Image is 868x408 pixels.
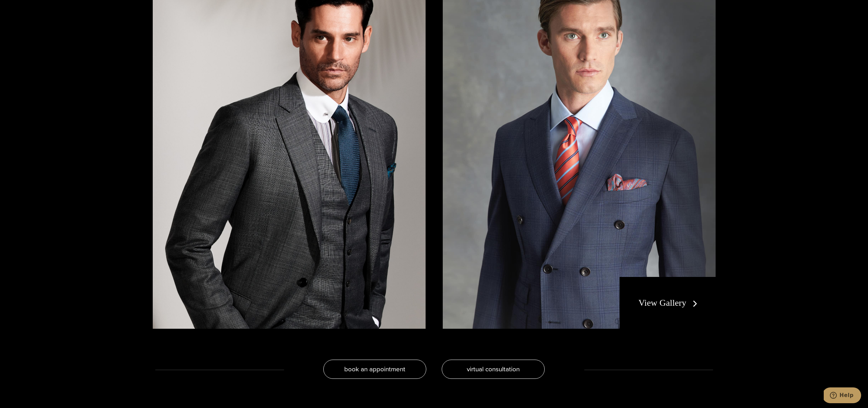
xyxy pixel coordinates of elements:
a: View Gallery [638,298,700,308]
iframe: Opens a widget where you can chat to one of our agents [824,387,861,405]
span: virtual consultation [467,364,520,374]
a: virtual consultation [442,360,545,379]
span: book an appointment [344,364,405,374]
a: book an appointment [323,360,426,379]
